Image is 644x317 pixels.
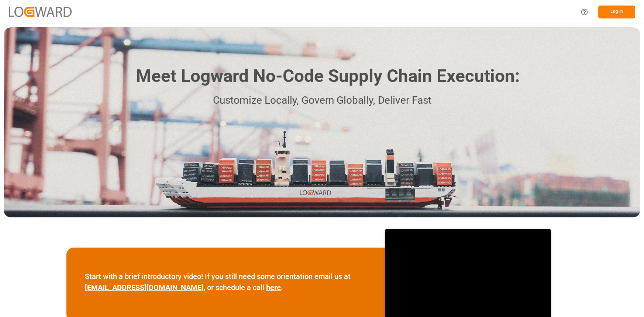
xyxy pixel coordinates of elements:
[9,7,72,17] img: Logward_new_orange.png
[266,283,281,292] a: here
[125,92,520,109] p: Customize Locally, Govern Globally, Deliver Fast
[576,4,593,20] button: Help Center
[136,63,520,89] h1: Meet Logward No-Code Supply Chain Execution:
[85,271,366,293] p: Start with a brief introductory video! If you still need some orientation email us at , or schedu...
[598,6,635,18] button: Log In
[85,283,204,292] a: [EMAIL_ADDRESS][DOMAIN_NAME]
